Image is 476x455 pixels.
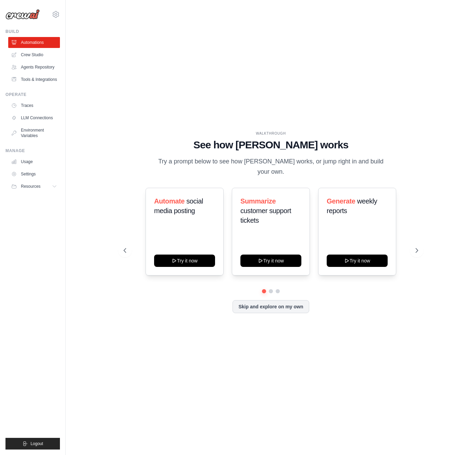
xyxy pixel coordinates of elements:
[240,207,291,224] span: customer support tickets
[156,157,386,177] p: Try a prompt below to see how [PERSON_NAME] works, or jump right in and build your own.
[233,300,309,313] button: Skip and explore on my own
[8,156,60,167] a: Usage
[124,139,418,151] h1: See how [PERSON_NAME] works
[8,49,60,60] a: Crew Studio
[240,197,276,205] span: Summarize
[327,197,377,214] span: weekly reports
[21,184,40,189] span: Resources
[154,197,203,214] span: social media posting
[8,100,60,111] a: Traces
[8,74,60,85] a: Tools & Integrations
[5,438,60,450] button: Logout
[327,255,388,267] button: Try it now
[5,9,40,20] img: Logo
[8,112,60,123] a: LLM Connections
[154,197,185,205] span: Automate
[5,92,60,97] div: Operate
[5,29,60,34] div: Build
[8,125,60,141] a: Environment Variables
[8,181,60,192] button: Resources
[5,148,60,153] div: Manage
[124,131,418,136] div: WALKTHROUGH
[154,255,215,267] button: Try it now
[327,197,355,205] span: Generate
[8,169,60,180] a: Settings
[30,441,43,446] span: Logout
[8,62,60,73] a: Agents Repository
[8,37,60,48] a: Automations
[240,255,301,267] button: Try it now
